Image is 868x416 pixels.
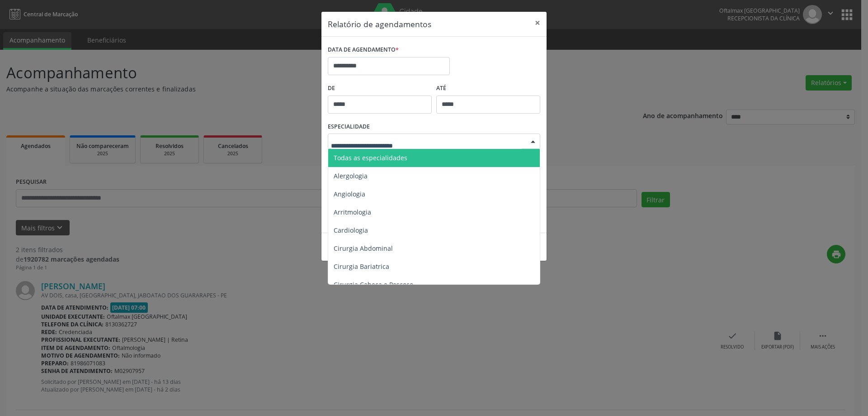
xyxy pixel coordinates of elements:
span: Cirurgia Abdominal [334,244,393,253]
span: Alergologia [334,172,368,180]
label: ATÉ [436,81,540,96]
span: Todas as especialidades [334,153,407,162]
span: Angiologia [334,190,365,198]
span: Cirurgia Cabeça e Pescoço [334,280,413,289]
label: De [328,81,432,96]
h5: Relatório de agendamentos [328,18,431,30]
span: Cardiologia [334,226,368,234]
span: Arritmologia [334,208,371,216]
label: ESPECIALIDADE [328,120,370,134]
button: Close [528,12,547,34]
label: DATA DE AGENDAMENTO [328,43,399,57]
span: Cirurgia Bariatrica [334,262,389,271]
